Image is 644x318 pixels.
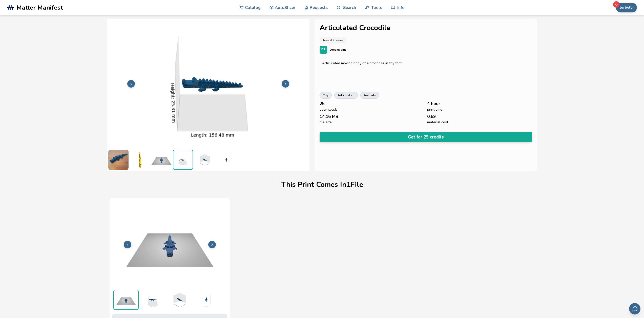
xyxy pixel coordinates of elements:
button: Send feedback via email [629,303,640,314]
img: 1_3D_Dimensions [167,290,192,310]
span: 4 hour [427,101,440,106]
a: articulated [334,92,358,99]
img: crocodile_V2_3D_Preview [130,150,150,170]
span: print time [427,108,442,112]
a: Toys & Games [320,37,346,44]
img: 1_Print_Preview [151,150,172,170]
img: 1_3D_Dimensions [173,150,193,169]
span: Matter Manifest [16,4,63,11]
div: Articulated moving body of a crocodile in toy form [322,61,529,65]
img: 1_3D_Dimensions [216,150,236,170]
h1: This Print Comes In 1 File [281,181,363,189]
span: 25 [320,101,325,106]
span: downloads [320,108,338,112]
button: Get for 25 credits [320,132,532,142]
img: 1_3D_Dimensions [193,290,218,310]
span: 0.69 [427,114,436,119]
a: animals [360,92,379,99]
img: 1_3D_Dimensions [194,150,215,170]
p: Dreampaint [330,47,346,52]
a: toy [320,92,332,99]
img: 1_3D_Dimensions [140,290,165,310]
h1: Articulated Crocodile [320,24,532,32]
button: torbettr [616,3,637,12]
span: 14.16 MB [320,114,338,119]
span: file size [320,120,332,124]
img: 1_Print_Preview [114,290,138,309]
span: material cost [427,120,448,124]
span: DR [321,48,326,51]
